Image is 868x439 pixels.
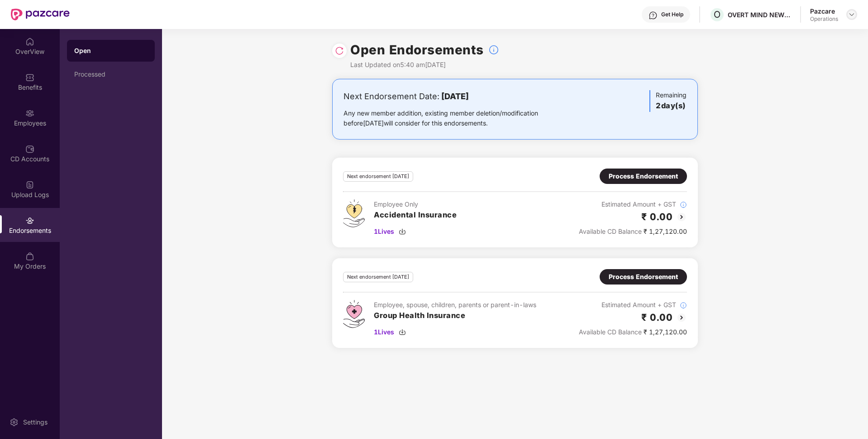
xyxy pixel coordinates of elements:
div: Get Help [661,11,683,18]
div: Next endorsement [DATE] [343,272,413,282]
img: svg+xml;base64,PHN2ZyBpZD0iVXBsb2FkX0xvZ3MiIGRhdGEtbmFtZT0iVXBsb2FkIExvZ3MiIHhtbG5zPSJodHRwOi8vd3... [25,180,34,189]
img: svg+xml;base64,PHN2ZyBpZD0iTXlfT3JkZXJzIiBkYXRhLW5hbWU9Ik15IE9yZGVycyIgeG1sbnM9Imh0dHA6Ly93d3cudz... [25,252,34,261]
div: Process Endorsement [609,171,678,181]
img: svg+xml;base64,PHN2ZyBpZD0iQmVuZWZpdHMiIHhtbG5zPSJodHRwOi8vd3d3LnczLm9yZy8yMDAwL3N2ZyIgd2lkdGg9Ij... [25,73,34,82]
div: Operations [810,15,838,23]
div: Open [74,46,148,55]
img: svg+xml;base64,PHN2ZyB4bWxucz0iaHR0cDovL3d3dy53My5vcmcvMjAwMC9zdmciIHdpZHRoPSI0Ny43MTQiIGhlaWdodD... [343,300,365,328]
div: Next endorsement [DATE] [343,171,413,182]
h2: ₹ 0.00 [641,310,672,325]
img: svg+xml;base64,PHN2ZyBpZD0iU2V0dGluZy0yMHgyMCIgeG1sbnM9Imh0dHA6Ly93d3cudzMub3JnLzIwMDAvc3ZnIiB3aW... [10,418,19,427]
img: svg+xml;base64,PHN2ZyBpZD0iRHJvcGRvd24tMzJ4MzIiIHhtbG5zPSJodHRwOi8vd3d3LnczLm9yZy8yMDAwL3N2ZyIgd2... [848,11,855,18]
div: Settings [20,418,50,427]
img: svg+xml;base64,PHN2ZyBpZD0iSG9tZSIgeG1sbnM9Imh0dHA6Ly93d3cudzMub3JnLzIwMDAvc3ZnIiB3aWR0aD0iMjAiIG... [25,37,34,46]
div: OVERT MIND NEW IDEAS TECHNOLOGIES [728,10,791,19]
div: ₹ 1,27,120.00 [579,227,687,236]
img: svg+xml;base64,PHN2ZyBpZD0iRG93bmxvYWQtMzJ4MzIiIHhtbG5zPSJodHRwOi8vd3d3LnczLm9yZy8yMDAwL3N2ZyIgd2... [399,228,406,235]
h3: 2 day(s) [656,100,687,112]
span: 1 Lives [374,227,394,236]
div: Pazcare [810,7,838,15]
img: svg+xml;base64,PHN2ZyBpZD0iSW5mb18tXzMyeDMyIiBkYXRhLW5hbWU9IkluZm8gLSAzMngzMiIgeG1sbnM9Imh0dHA6Ly... [680,201,687,208]
img: svg+xml;base64,PHN2ZyBpZD0iSW5mb18tXzMyeDMyIiBkYXRhLW5hbWU9IkluZm8gLSAzMngzMiIgeG1sbnM9Imh0dHA6Ly... [680,302,687,309]
img: svg+xml;base64,PHN2ZyBpZD0iRG93bmxvYWQtMzJ4MzIiIHhtbG5zPSJodHRwOi8vd3d3LnczLm9yZy8yMDAwL3N2ZyIgd2... [399,328,406,336]
img: svg+xml;base64,PHN2ZyBpZD0iQmFjay0yMHgyMCIgeG1sbnM9Imh0dHA6Ly93d3cudzMub3JnLzIwMDAvc3ZnIiB3aWR0aD... [676,212,687,222]
img: svg+xml;base64,PHN2ZyBpZD0iQmFjay0yMHgyMCIgeG1sbnM9Imh0dHA6Ly93d3cudzMub3JnLzIwMDAvc3ZnIiB3aWR0aD... [676,312,687,323]
div: Process Endorsement [609,272,678,282]
div: Employee, spouse, children, parents or parent-in-laws [374,300,536,310]
div: Next Endorsement Date: [343,90,567,103]
img: svg+xml;base64,PHN2ZyBpZD0iSGVscC0zMngzMiIgeG1sbnM9Imh0dHA6Ly93d3cudzMub3JnLzIwMDAvc3ZnIiB3aWR0aD... [649,11,658,20]
div: Remaining [649,90,687,112]
img: svg+xml;base64,PHN2ZyBpZD0iSW5mb18tXzMyeDMyIiBkYXRhLW5hbWU9IkluZm8gLSAzMngzMiIgeG1sbnM9Imh0dHA6Ly... [488,44,499,55]
h1: Open Endorsements [350,40,484,60]
img: svg+xml;base64,PHN2ZyB4bWxucz0iaHR0cDovL3d3dy53My5vcmcvMjAwMC9zdmciIHdpZHRoPSI0OS4zMjEiIGhlaWdodD... [343,199,365,227]
h3: Accidental Insurance [374,209,457,221]
span: Available CD Balance [579,227,642,235]
b: [DATE] [441,92,469,101]
h3: Group Health Insurance [374,310,536,322]
div: Estimated Amount + GST [579,199,687,209]
div: Last Updated on 5:40 am[DATE] [350,60,499,70]
img: svg+xml;base64,PHN2ZyBpZD0iRW5kb3JzZW1lbnRzIiB4bWxucz0iaHR0cDovL3d3dy53My5vcmcvMjAwMC9zdmciIHdpZH... [25,216,34,225]
img: New Pazcare Logo [11,9,70,20]
div: Employee Only [374,199,457,209]
span: 1 Lives [374,327,394,337]
img: svg+xml;base64,PHN2ZyBpZD0iRW1wbG95ZWVzIiB4bWxucz0iaHR0cDovL3d3dy53My5vcmcvMjAwMC9zdmciIHdpZHRoPS... [25,109,34,118]
div: ₹ 1,27,120.00 [579,327,687,337]
span: O [714,9,720,20]
div: Estimated Amount + GST [579,300,687,310]
div: Processed [74,71,148,78]
h2: ₹ 0.00 [641,209,672,224]
div: Any new member addition, existing member deletion/modification before [DATE] will consider for th... [343,108,567,128]
span: Available CD Balance [579,328,642,336]
img: svg+xml;base64,PHN2ZyBpZD0iUmVsb2FkLTMyeDMyIiB4bWxucz0iaHR0cDovL3d3dy53My5vcmcvMjAwMC9zdmciIHdpZH... [335,46,344,55]
img: svg+xml;base64,PHN2ZyBpZD0iQ0RfQWNjb3VudHMiIGRhdGEtbmFtZT0iQ0QgQWNjb3VudHMiIHhtbG5zPSJodHRwOi8vd3... [25,145,34,154]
